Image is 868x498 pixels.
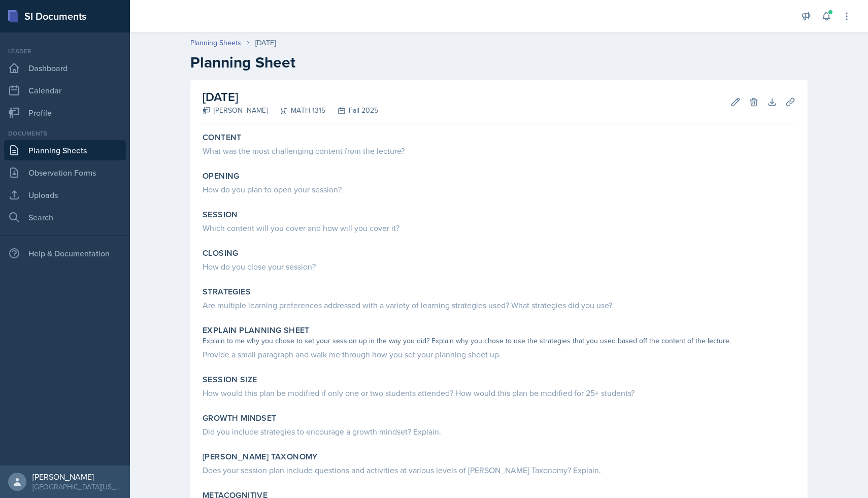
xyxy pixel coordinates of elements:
[203,248,239,258] label: Closing
[203,210,238,220] label: Session
[203,222,795,234] div: Which content will you cover and how will you cover it?
[190,38,241,48] a: Planning Sheets
[4,129,126,138] div: Documents
[32,482,122,492] div: [GEOGRAPHIC_DATA][US_STATE]
[4,47,126,56] div: Leader
[203,425,795,438] div: Did you include strategies to encourage a growth mindset? Explain.
[203,413,277,423] label: Growth Mindset
[203,299,795,311] div: Are multiple learning preferences addressed with a variety of learning strategies used? What stra...
[4,103,126,123] a: Profile
[203,88,378,106] h2: [DATE]
[203,132,242,143] label: Content
[4,140,126,160] a: Planning Sheets
[203,145,795,157] div: What was the most challenging content from the lecture?
[4,185,126,205] a: Uploads
[4,58,126,78] a: Dashboard
[203,105,268,116] div: [PERSON_NAME]
[4,243,126,263] div: Help & Documentation
[203,183,795,195] div: How do you plan to open your session?
[4,162,126,183] a: Observation Forms
[203,287,251,297] label: Strategies
[203,375,257,385] label: Session Size
[190,53,808,72] h2: Planning Sheet
[203,348,795,360] div: Provide a small paragraph and walk me through how you set your planning sheet up.
[203,260,795,273] div: How do you close your session?
[4,207,126,227] a: Search
[4,80,126,101] a: Calendar
[325,105,378,116] div: Fall 2025
[268,105,325,116] div: MATH 1315
[203,171,240,181] label: Opening
[32,472,122,482] div: [PERSON_NAME]
[203,325,310,336] label: Explain Planning Sheet
[203,464,795,476] div: Does your session plan include questions and activities at various levels of [PERSON_NAME] Taxono...
[255,38,276,48] div: [DATE]
[203,336,795,346] div: Explain to me why you chose to set your session up in the way you did? Explain why you chose to u...
[203,452,318,462] label: [PERSON_NAME] Taxonomy
[203,387,795,399] div: How would this plan be modified if only one or two students attended? How would this plan be modi...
